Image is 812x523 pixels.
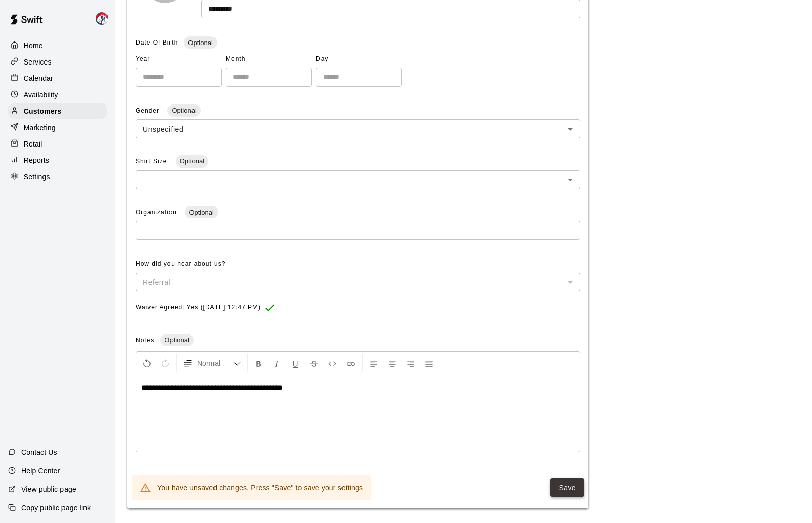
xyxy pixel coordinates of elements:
[96,12,108,25] img: Front Desk
[94,8,115,29] div: Front Desk
[287,354,304,372] button: Format Underline
[8,103,107,119] a: Customers
[21,503,91,513] p: Copy public page link
[383,354,401,372] button: Center Align
[402,354,419,372] button: Right Align
[324,354,341,372] button: Insert Code
[136,51,222,68] span: Year
[24,90,58,100] p: Availability
[8,169,107,184] a: Settings
[226,51,312,68] span: Month
[8,87,107,102] a: Availability
[185,208,218,216] span: Optional
[24,122,56,133] p: Marketing
[184,39,217,47] span: Optional
[8,136,107,152] a: Retail
[316,51,402,68] span: Day
[24,139,42,149] p: Retail
[138,354,156,372] button: Undo
[24,57,52,67] p: Services
[550,478,584,497] button: Save
[136,260,225,267] span: How did you hear about us?
[167,107,200,114] span: Optional
[197,358,233,368] span: Normal
[136,158,169,165] span: Shirt Size
[8,38,107,53] a: Home
[365,354,382,372] button: Left Align
[268,354,286,372] button: Format Italics
[136,39,178,46] span: Date Of Birth
[21,447,57,457] p: Contact Us
[136,119,580,138] div: Unspecified
[250,354,267,372] button: Format Bold
[136,107,161,114] span: Gender
[420,354,438,372] button: Justify Align
[160,336,193,344] span: Optional
[24,106,61,116] p: Customers
[136,273,580,291] div: Referral
[136,337,154,344] span: Notes
[24,155,49,165] p: Reports
[176,157,208,165] span: Optional
[136,208,179,216] span: Organization
[24,172,50,182] p: Settings
[179,354,245,372] button: Formatting Options
[24,73,53,83] p: Calendar
[8,54,107,70] a: Services
[8,71,107,86] a: Calendar
[8,153,107,168] a: Reports
[136,300,261,316] span: Waiver Agreed: Yes ([DATE] 12:47 PM)
[21,484,76,494] p: View public page
[8,120,107,135] a: Marketing
[157,354,174,372] button: Redo
[157,478,363,497] div: You have unsaved changes. Press "Save" to save your settings
[305,354,323,372] button: Format Strikethrough
[24,40,43,51] p: Home
[342,354,359,372] button: Insert Link
[21,466,60,476] p: Help Center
